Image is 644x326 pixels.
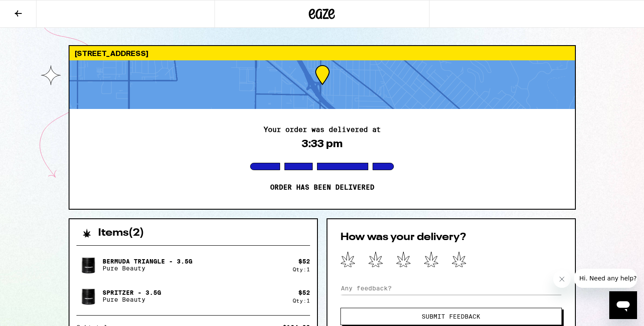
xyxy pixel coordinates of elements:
[553,270,571,288] iframe: Close message
[574,269,637,288] iframe: Message from company
[340,308,562,325] button: Submit Feedback
[102,296,161,303] p: Pure Beauty
[102,289,161,296] p: Spritzer - 3.5g
[76,284,101,308] img: Spritzer - 3.5g
[340,282,562,295] input: Any feedback?
[270,183,374,192] p: Order has been delivered
[340,232,562,243] h2: How was your delivery?
[302,138,343,150] div: 3:33 pm
[298,289,310,296] div: $ 52
[102,258,192,265] p: Bermuda Triangle - 3.5g
[98,228,144,238] h2: Items ( 2 )
[69,46,575,60] div: [STREET_ADDRESS]
[293,267,310,272] div: Qty: 1
[264,126,381,133] h2: Your order was delivered at
[609,291,637,319] iframe: Button to launch messaging window
[293,298,310,303] div: Qty: 1
[422,313,480,319] span: Submit Feedback
[76,253,101,277] img: Bermuda Triangle - 3.5g
[102,265,192,272] p: Pure Beauty
[298,258,310,265] div: $ 52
